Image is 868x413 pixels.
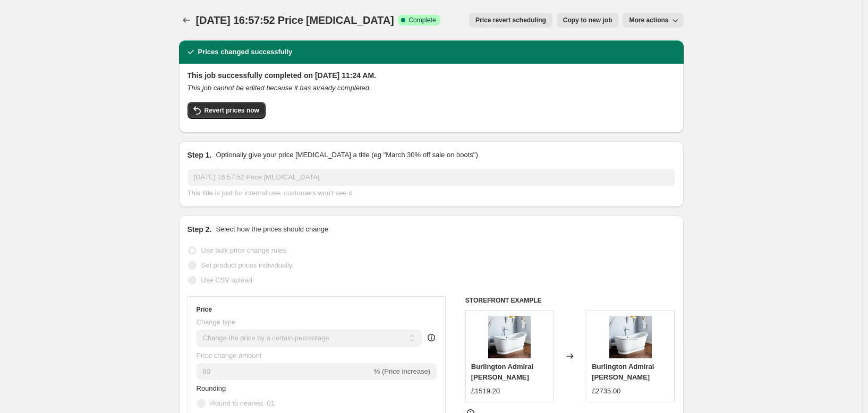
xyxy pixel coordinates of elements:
[201,276,252,284] span: Use CSV upload
[465,296,675,305] h6: STOREFRONT EXAMPLE
[471,363,533,381] span: Burlington Admiral [PERSON_NAME]
[469,13,552,28] button: Price revert scheduling
[563,16,612,24] span: Copy to new job
[205,106,259,115] span: Revert prices now
[592,363,654,381] span: Burlington Admiral [PERSON_NAME]
[557,13,619,28] button: Copy to new job
[179,13,194,28] button: Price change jobs
[188,224,212,235] h2: Step 2.
[216,224,328,235] p: Select how the prices should change
[426,332,437,343] div: help
[475,16,546,24] span: Price revert scheduling
[197,305,212,314] h3: Price
[374,367,430,375] span: % (Price increase)
[210,399,275,407] span: Round to nearest .01
[197,384,226,392] span: Rounding
[188,189,352,197] span: This title is just for internal use, customers won't see it
[198,47,293,57] h2: Prices changed successfully
[488,316,531,358] img: 4973_3ecd417d-53f6-42e2-bc73-5f3d68c5b68d_80x.jpg
[197,351,262,359] span: Price change amount
[201,261,293,269] span: Set product prices individually
[216,150,478,160] p: Optionally give your price [MEDICAL_DATA] a title (eg "March 30% off sale on boots")
[592,386,620,397] div: £2735.00
[197,363,372,380] input: -15
[188,169,675,186] input: 30% off holiday sale
[471,386,500,397] div: £1519.20
[201,246,286,254] span: Use bulk price change rules
[623,13,683,28] button: More actions
[188,150,212,160] h2: Step 1.
[188,70,675,81] h2: This job successfully completed on [DATE] 11:24 AM.
[629,16,668,24] span: More actions
[188,84,371,92] i: This job cannot be edited because it has already completed.
[196,14,394,26] span: [DATE] 16:57:52 Price [MEDICAL_DATA]
[197,318,236,326] span: Change type
[409,16,436,24] span: Complete
[188,102,266,119] button: Revert prices now
[609,316,652,358] img: 4973_3ecd417d-53f6-42e2-bc73-5f3d68c5b68d_80x.jpg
